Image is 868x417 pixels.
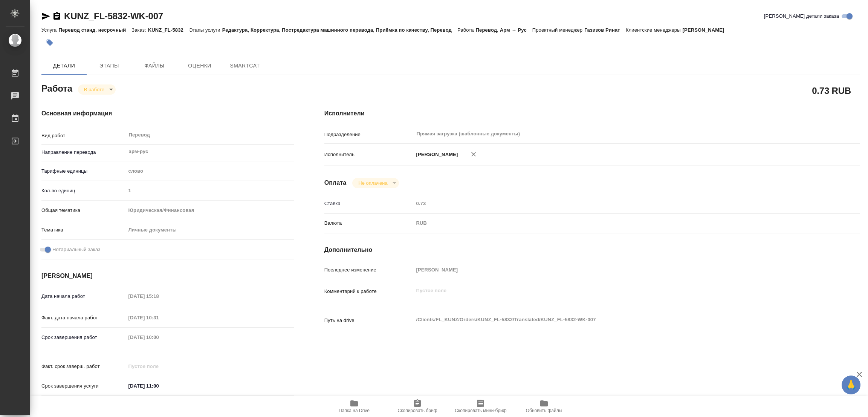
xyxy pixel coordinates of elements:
[683,27,730,33] p: [PERSON_NAME]
[455,408,506,413] span: Скопировать мини-бриф
[52,246,100,253] span: Нотариальный заказ
[41,132,126,140] p: Вид работ
[41,109,294,118] h4: Основная информация
[414,198,815,209] input: Пустое поле
[148,27,189,33] p: KUNZ_FL-5832
[526,408,562,413] span: Обновить файлы
[324,200,414,207] p: Ставка
[41,27,58,33] p: Услуга
[352,178,399,188] div: В работе
[41,34,58,51] button: Добавить тэг
[41,187,126,195] p: Кол-во единиц
[41,226,126,234] p: Тематика
[324,109,860,118] h4: Исполнители
[41,167,126,175] p: Тарифные единицы
[126,204,294,217] div: Юридическая/Финансовая
[182,61,218,71] span: Оценки
[126,332,192,343] input: Пустое поле
[324,131,414,138] p: Подразделение
[136,61,173,71] span: Файлы
[64,11,163,21] a: KUNZ_FL-5832-WK-007
[324,151,414,158] p: Исполнитель
[126,165,294,178] div: слово
[324,245,860,254] h4: Дополнительно
[764,12,839,20] span: [PERSON_NAME] детали заказа
[339,408,370,413] span: Папка на Drive
[46,61,82,71] span: Детали
[449,396,512,417] button: Скопировать мини-бриф
[397,408,437,413] span: Скопировать бриф
[41,314,126,322] p: Факт. дата начала работ
[324,266,414,274] p: Последнее изменение
[414,217,815,230] div: RUB
[512,396,576,417] button: Обновить файлы
[532,27,584,33] p: Проектный менеджер
[324,317,414,324] p: Путь на drive
[131,27,148,33] p: Заказ:
[41,12,50,21] button: Скопировать ссылку для ЯМессенджера
[812,84,851,97] h2: 0.73 RUB
[91,61,127,71] span: Этапы
[41,149,126,156] p: Направление перевода
[584,27,626,33] p: Газизов Ринат
[842,376,860,394] button: 🙏
[78,84,116,95] div: В работе
[414,313,815,326] textarea: /Clients/FL_KUNZ/Orders/KUNZ_FL-5832/Translated/KUNZ_FL-5832-WK-007
[457,27,476,33] p: Работа
[126,380,192,391] input: ✎ Введи что-нибудь
[324,219,414,227] p: Валюта
[52,12,61,21] button: Скопировать ссылку
[82,86,107,93] button: В работе
[189,27,222,33] p: Этапы услуги
[324,288,414,295] p: Комментарий к работе
[126,185,294,196] input: Пустое поле
[845,377,857,393] span: 🙏
[41,271,294,281] h4: [PERSON_NAME]
[41,363,126,370] p: Факт. срок заверш. работ
[227,61,263,71] span: SmartCat
[324,178,347,187] h4: Оплата
[126,224,294,236] div: Личные документы
[41,334,126,341] p: Срок завершения работ
[414,264,815,275] input: Пустое поле
[41,81,72,95] h2: Работа
[41,382,126,390] p: Срок завершения услуги
[126,291,192,302] input: Пустое поле
[222,27,457,33] p: Редактура, Корректура, Постредактура машинного перевода, Приёмка по качеству, Перевод
[58,27,131,33] p: Перевод станд. несрочный
[41,207,126,214] p: Общая тематика
[126,361,192,372] input: Пустое поле
[465,146,482,163] button: Удалить исполнителя
[126,312,192,323] input: Пустое поле
[41,293,126,300] p: Дата начала работ
[356,180,390,186] button: Не оплачена
[476,27,532,33] p: Перевод, Арм → Рус
[626,27,683,33] p: Клиентские менеджеры
[322,396,386,417] button: Папка на Drive
[414,151,458,158] p: [PERSON_NAME]
[386,396,449,417] button: Скопировать бриф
